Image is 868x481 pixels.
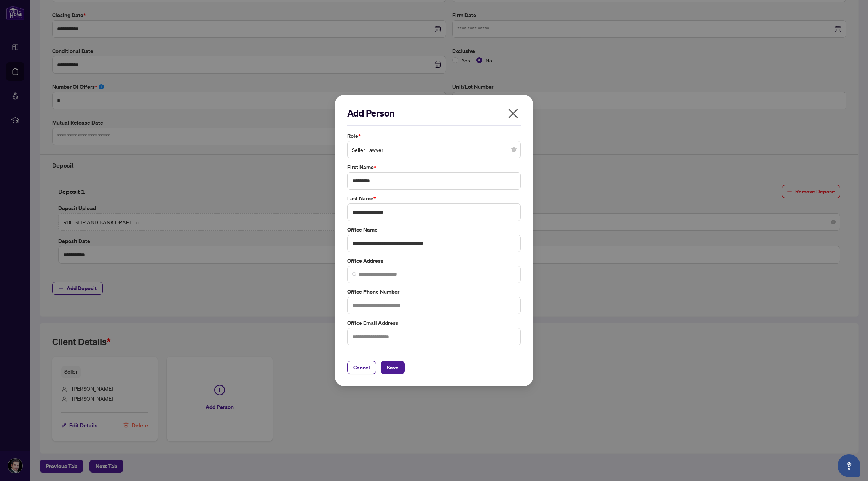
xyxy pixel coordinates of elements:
[347,107,521,119] h2: Add Person
[347,361,376,374] button: Cancel
[347,319,521,327] label: Office Email Address
[347,163,521,171] label: First Name
[353,361,370,374] span: Cancel
[347,225,521,234] label: Office Name
[512,147,516,152] span: close-circle
[347,132,521,140] label: Role
[347,288,521,296] label: Office Phone Number
[347,194,521,203] label: Last Name
[347,257,521,265] label: Office Address
[381,361,405,374] button: Save
[352,142,516,157] span: Seller Lawyer
[352,272,357,276] img: search_icon
[838,454,860,477] button: Open asap
[507,107,519,120] span: close
[387,361,399,374] span: Save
